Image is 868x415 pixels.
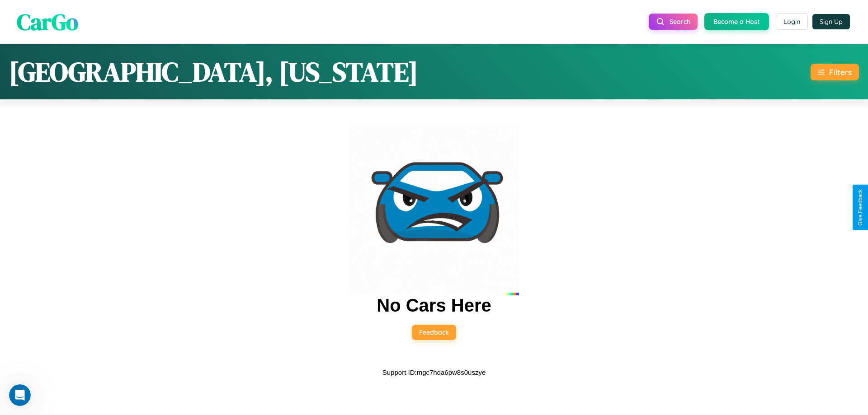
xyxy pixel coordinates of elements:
h2: No Cars Here [377,295,491,316]
span: Search [670,18,690,26]
button: Search [649,14,698,30]
button: Login [776,14,808,30]
p: Support ID: mgc7hda6pw8s0uszye [382,366,486,378]
button: Filters [811,64,859,80]
img: car [349,126,519,295]
span: CarGo [17,6,78,37]
button: Feedback [412,325,456,340]
h1: [GEOGRAPHIC_DATA], [US_STATE] [9,53,418,90]
button: Sign Up [812,14,850,29]
iframe: Intercom live chat [9,384,31,406]
button: Become a Host [704,13,769,30]
div: Filters [829,67,852,77]
div: Give Feedback [857,189,863,226]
